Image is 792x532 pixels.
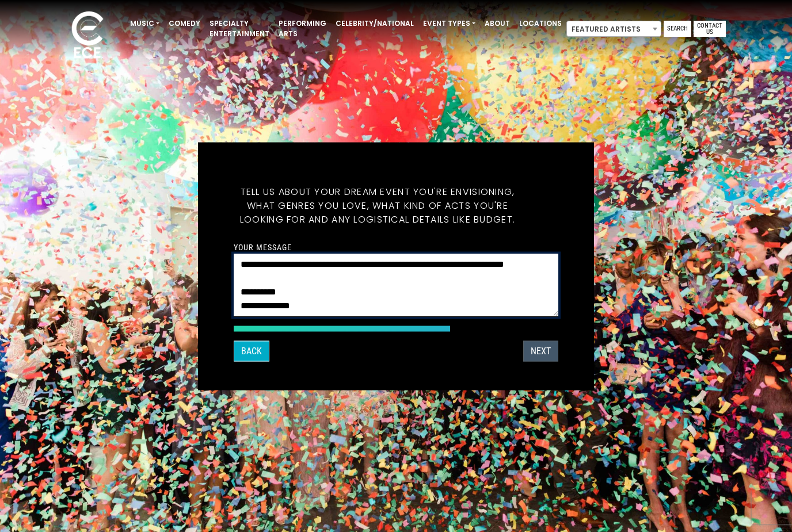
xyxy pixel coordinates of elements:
h5: Tell us about your dream event you're envisioning, what genres you love, what kind of acts you're... [234,171,521,240]
a: Specialty Entertainment [205,14,274,44]
a: Event Types [418,14,480,33]
a: Search [664,21,691,37]
button: Next [523,340,558,361]
a: About [480,14,515,33]
a: Comedy [164,14,205,33]
a: Celebrity/National [331,14,418,33]
button: Back [234,340,269,361]
a: Performing Arts [274,14,331,44]
img: ece_new_logo_whitev2-1.png [59,8,116,64]
label: Your message [234,242,292,252]
a: Music [125,14,164,33]
a: Locations [515,14,566,33]
span: Featured Artists [566,21,661,37]
span: Featured Artists [567,21,661,37]
a: Contact Us [694,21,726,37]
